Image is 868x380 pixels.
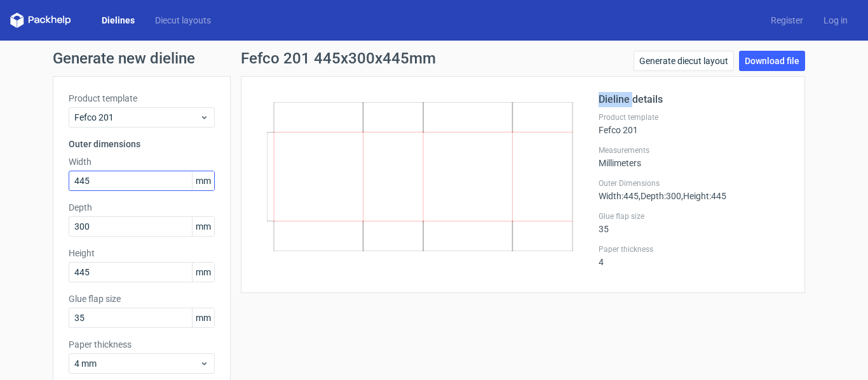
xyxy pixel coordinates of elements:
div: 4 [599,244,789,267]
div: Fefco 201 [599,112,789,135]
label: Product template [599,112,789,122]
span: , Height : 445 [681,191,726,201]
a: Register [761,14,813,27]
label: Height [69,247,215,259]
span: mm [192,171,214,190]
h1: Generate new dieline [53,51,815,66]
span: mm [192,263,214,282]
div: 35 [599,211,789,234]
span: mm [192,308,214,327]
label: Product template [69,92,215,105]
label: Glue flap size [69,292,215,305]
a: Log in [813,14,858,27]
span: Fefco 201 [74,111,200,124]
label: Glue flap size [599,211,789,221]
h1: Fefco 201 445x300x445mm [241,51,436,66]
label: Outer Dimensions [599,178,789,188]
span: 4 mm [74,357,200,370]
h2: Dieline details [599,92,789,107]
div: Millimeters [599,145,789,168]
label: Width [69,155,215,168]
span: Width : 445 [599,191,639,201]
a: Generate diecut layout [634,51,734,71]
span: mm [192,217,214,236]
a: Diecut layouts [145,14,221,27]
label: Paper thickness [69,338,215,351]
a: Dielines [92,14,145,27]
label: Measurements [599,145,789,155]
h3: Outer dimensions [69,138,215,150]
label: Paper thickness [599,244,789,254]
a: Download file [739,51,805,71]
label: Depth [69,201,215,214]
span: , Depth : 300 [639,191,681,201]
